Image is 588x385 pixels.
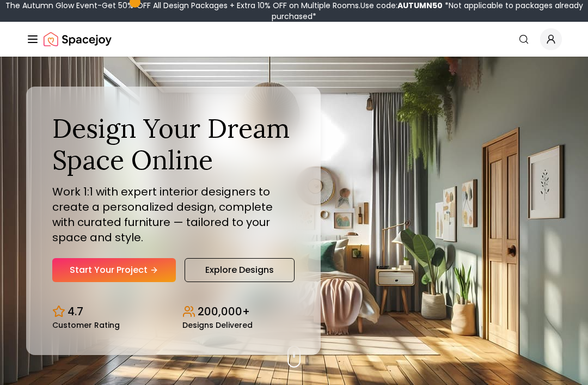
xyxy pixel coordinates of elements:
[68,304,83,319] p: 4.7
[44,28,112,50] img: Spacejoy Logo
[198,304,250,319] p: 200,000+
[52,258,176,282] a: Start Your Project
[52,184,295,245] p: Work 1:1 with expert interior designers to create a personalized design, complete with curated fu...
[52,321,120,329] small: Customer Rating
[52,113,295,175] h1: Design Your Dream Space Online
[26,22,562,57] nav: Global
[52,295,295,329] div: Design stats
[44,28,112,50] a: Spacejoy
[182,321,253,329] small: Designs Delivered
[185,258,295,282] a: Explore Designs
